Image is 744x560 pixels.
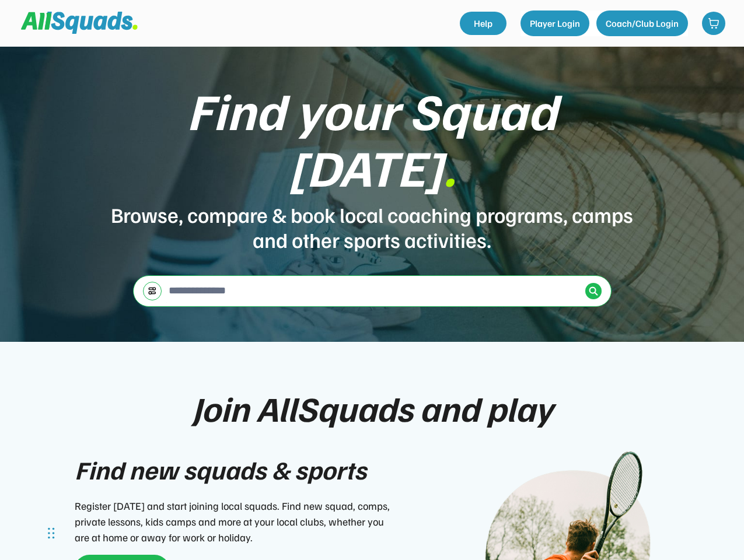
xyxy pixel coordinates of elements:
[110,82,635,195] div: Find your Squad [DATE]
[460,12,507,35] a: Help
[589,286,598,296] img: Icon%20%2838%29.svg
[148,286,157,295] img: settings-03.svg
[21,12,138,34] img: Squad%20Logo.svg
[443,134,456,198] font: .
[75,450,366,489] div: Find new squads & sports
[110,202,635,252] div: Browse, compare & book local coaching programs, camps and other sports activities.
[75,498,396,545] div: Register [DATE] and start joining local squads. Find new squad, comps, private lessons, kids camp...
[708,17,719,29] img: shopping-cart-01%20%281%29.svg
[192,388,553,427] div: Join AllSquads and play
[596,10,688,36] button: Coach/Club Login
[521,10,589,36] button: Player Login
